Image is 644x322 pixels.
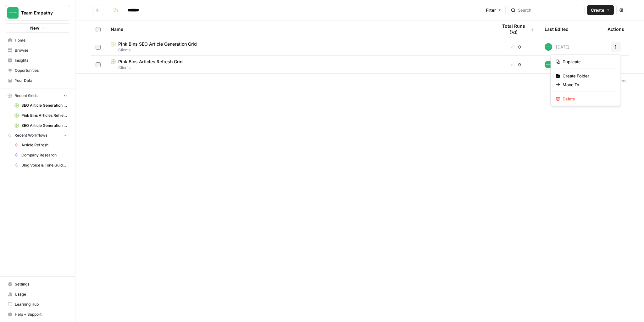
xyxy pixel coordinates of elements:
button: Go back [93,5,103,15]
button: Help + Support [5,309,70,319]
div: Actions [608,20,624,38]
span: Pink Bins Articles Refresh Grid [21,113,67,118]
span: New [30,25,39,31]
input: Search [518,7,582,13]
a: Learning Hub [5,299,70,309]
a: Pink Bins Articles Refresh Grid [12,110,70,121]
span: Move To [563,82,613,88]
span: Recent Grids [14,93,37,99]
span: Delete [563,96,613,102]
span: Learning Hub [15,302,67,307]
a: Browse [5,45,70,55]
button: Workspace: Team Empathy [5,5,70,21]
button: Create [587,5,614,15]
button: Filter [482,5,506,15]
div: 0 [497,61,535,68]
img: wwg0kvabo36enf59sssm51gfoc5r [545,43,552,51]
img: Team Empathy Logo [7,7,19,19]
span: Create Folder [563,73,613,79]
a: Blog Voice & Tone Guidelines [12,160,70,170]
span: Create [591,7,604,13]
span: Pink Bins Articles Refresh Grid [118,59,183,65]
div: Last Edited [545,20,569,38]
a: SEO Article Generation Grid - Nextfaze [12,121,70,131]
span: Settings [15,281,67,287]
span: Duplicate [563,59,613,65]
a: Article Refresh [12,140,70,150]
div: Name [111,20,487,38]
button: Recent Workflows [5,131,70,140]
span: Usage [15,291,67,297]
span: Team Empathy [21,10,59,16]
div: [DATE] [545,61,569,68]
span: Opportunities [15,68,67,73]
span: Clients [111,65,487,71]
img: wwg0kvabo36enf59sssm51gfoc5r [545,61,552,68]
a: Opportunities [5,65,70,76]
a: Insights [5,55,70,65]
div: 0 [497,44,535,50]
span: Insights [15,58,67,63]
a: Pink Bins SEO Article Generation GridClients [111,41,487,53]
a: Pink Bins Articles Refresh GridClients [111,59,487,71]
button: Recent Grids [5,91,70,100]
a: Home [5,35,70,45]
span: Clients [111,47,487,53]
span: Blog Voice & Tone Guidelines [21,162,67,168]
a: Your Data [5,76,70,86]
span: SEO Article Generation Grid - Uncharted Influencer Agency [21,103,67,108]
div: Total Runs (7d) [497,20,535,38]
a: SEO Article Generation Grid - Uncharted Influencer Agency [12,100,70,110]
div: [DATE] [545,43,569,51]
span: Recent Workflows [14,133,47,138]
a: Settings [5,279,70,289]
span: Filter [486,7,496,13]
a: Usage [5,289,70,299]
span: Your Data [15,78,67,83]
span: Article Refresh [21,142,67,148]
a: Company Research [12,150,70,160]
span: Home [15,37,67,43]
span: Pink Bins SEO Article Generation Grid [118,41,197,47]
span: Company Research [21,152,67,158]
span: Browse [15,48,67,53]
button: New [5,23,70,33]
span: SEO Article Generation Grid - Nextfaze [21,123,67,128]
span: Help + Support [15,312,67,317]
